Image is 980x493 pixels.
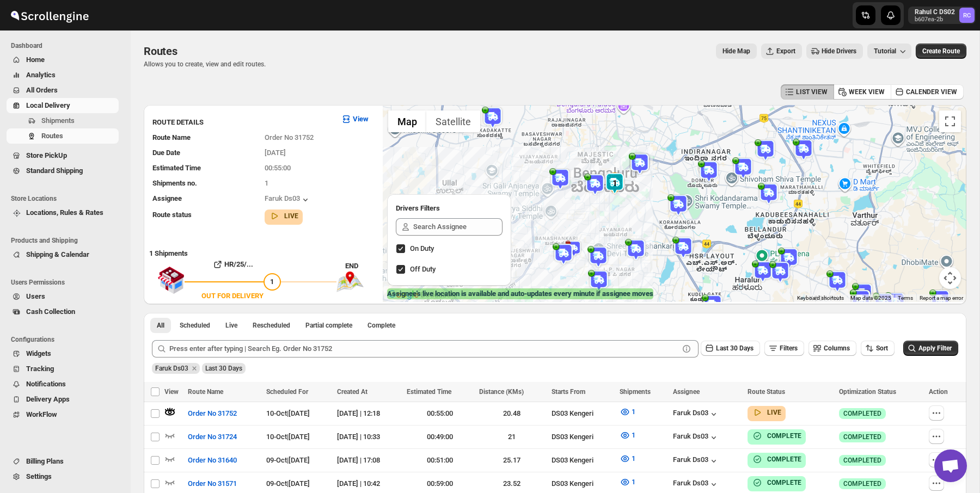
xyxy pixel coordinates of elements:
span: 1 [265,179,268,187]
span: Assignee [673,388,700,396]
button: HR/25/... [185,256,281,273]
button: All Orders [7,83,119,98]
button: Tutorial [867,44,911,59]
button: WorkFlow [7,407,119,422]
span: Order No 31752 [188,408,237,419]
div: Faruk Ds03 [673,432,719,443]
span: Hide Map [722,47,750,56]
span: Configurations [11,335,123,344]
span: All Orders [26,86,58,94]
span: Optimization Status [839,388,896,396]
span: On Duty [410,244,434,252]
span: Last 30 Days [716,344,754,352]
button: Faruk Ds03 [673,479,719,490]
span: 1 [632,408,635,416]
button: Order No 31724 [181,428,243,446]
div: OUT FOR DELIVERY [201,291,264,301]
span: Due Date [152,149,180,157]
b: LIVE [284,212,298,220]
text: RC [963,12,971,19]
span: 1 [632,478,635,486]
img: ScrollEngine [9,2,90,29]
span: Route Status [748,388,785,396]
span: Order No 31640 [188,455,237,466]
div: 00:51:00 [407,455,473,466]
button: Faruk Ds03 [265,194,311,205]
button: Faruk Ds03 [673,455,719,466]
button: Analytics [7,67,119,83]
button: Users [7,289,119,304]
div: [DATE] | 17:08 [337,455,401,466]
div: 00:49:00 [407,432,473,442]
p: b607ea-2b [915,16,955,23]
label: Assignee's live location is available and auto-updates every minute if assignee moves [387,288,653,299]
b: 1 Shipments [144,244,188,257]
span: Distance (KMs) [479,388,524,396]
button: Keyboard shortcuts [797,294,844,302]
div: DS03 Kengeri [552,478,614,489]
b: LIVE [767,409,781,416]
span: Off Duty [410,265,436,273]
div: DS03 Kengeri [552,432,614,442]
div: 20.48 [479,408,545,419]
button: Settings [7,469,119,484]
span: Shipments [41,116,75,125]
span: Partial complete [305,321,352,330]
div: 25.17 [479,455,545,466]
button: Notifications [7,377,119,392]
span: Sort [876,344,888,352]
span: Settings [26,472,52,480]
span: Analytics [26,71,56,79]
span: Home [26,56,45,64]
span: 10-Oct | [DATE] [266,433,310,441]
button: Map action label [716,44,757,59]
span: Shipping & Calendar [26,250,89,258]
span: Estimated Time [407,388,451,396]
span: COMPLETED [843,409,881,418]
span: 09-Oct | [DATE] [266,479,310,488]
p: Rahul C DS02 [915,8,955,16]
button: Apply Filter [903,341,958,356]
img: Google [385,288,421,302]
button: COMPLETE [752,477,801,488]
button: LIST VIEW [781,84,834,100]
div: 23.52 [479,478,545,489]
div: [DATE] | 12:18 [337,408,401,419]
h2: Drivers Filters [396,203,503,214]
span: Locations, Rules & Rates [26,208,103,217]
span: Dashboard [11,41,123,50]
span: Filters [780,344,798,352]
button: Remove Faruk Ds03 [189,363,199,373]
span: COMPLETED [843,433,881,441]
input: Search Assignee [413,218,503,236]
button: COMPLETE [752,454,801,465]
span: Store PickUp [26,151,67,159]
span: Columns [824,344,850,352]
button: WEEK VIEW [834,84,891,100]
button: Faruk Ds03 [673,409,719,420]
span: 10-Oct | [DATE] [266,409,310,417]
a: Terms (opens in new tab) [898,295,913,301]
span: Store Locations [11,194,123,203]
span: Create Route [922,47,960,56]
span: Users [26,292,45,300]
button: Order No 31752 [181,405,243,422]
span: Order No 31724 [188,432,237,442]
span: Shipments [620,388,651,396]
span: Scheduled For [266,388,308,396]
button: Last 30 Days [701,341,760,356]
button: CALENDER VIEW [891,84,964,100]
span: Assignee [152,194,182,202]
button: Filters [764,341,804,356]
span: Action [929,388,948,396]
button: 1 [613,427,642,444]
span: Order No 31571 [188,478,237,489]
button: Cash Collection [7,304,119,319]
span: Products and Shipping [11,236,123,245]
div: DS03 Kengeri [552,455,614,466]
button: COMPLETE [752,430,801,441]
